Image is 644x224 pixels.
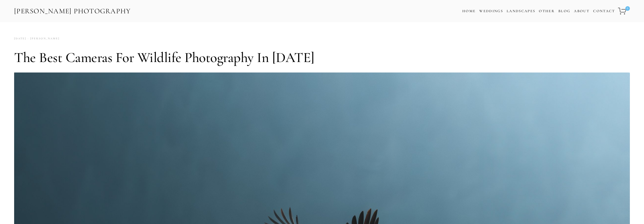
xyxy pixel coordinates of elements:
a: [PERSON_NAME] [26,35,60,42]
a: Contact [593,7,615,15]
a: Home [462,7,476,15]
a: Blog [558,7,570,15]
a: Weddings [479,9,503,13]
a: 0 items in cart [617,4,630,18]
a: About [574,7,589,15]
time: [DATE] [14,35,26,42]
a: Other [539,9,555,13]
a: Landscapes [507,9,535,13]
a: [PERSON_NAME] Photography [14,5,131,18]
span: 0 [625,6,630,11]
h1: The Best Cameras for Wildlife Photography in [DATE] [14,49,630,66]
